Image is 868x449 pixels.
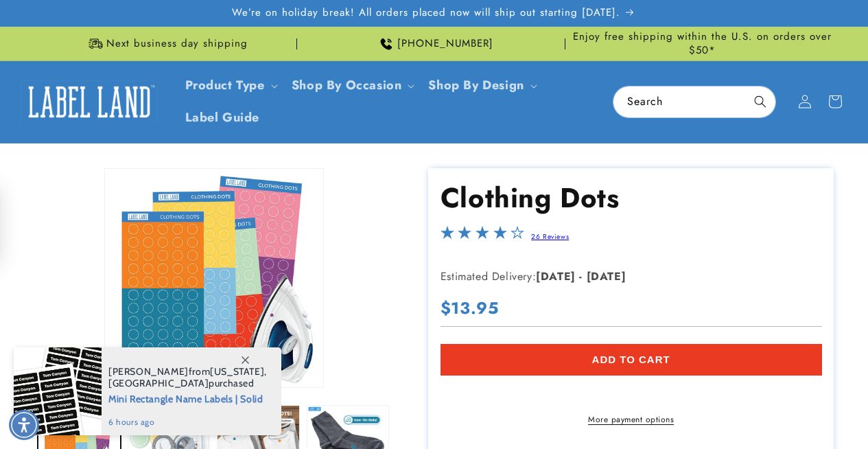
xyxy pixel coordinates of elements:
[292,78,402,93] span: Shop By Occasion
[441,344,822,376] button: Add to cart
[745,87,775,117] button: Search
[21,80,158,123] img: Label Land
[106,37,248,51] span: Next business day shipping
[9,410,39,440] div: Accessibility Menu
[441,180,822,216] h1: Clothing Dots
[34,27,297,60] div: Announcement
[587,268,626,284] strong: [DATE]
[283,69,421,102] summary: Shop By Occasion
[16,76,163,128] a: Label Land
[571,27,834,60] div: Announcement
[108,377,209,389] span: [GEOGRAPHIC_DATA]
[579,268,583,284] strong: -
[571,30,834,57] span: Enjoy free shipping within the U.S. on orders over $50*
[592,354,670,366] span: Add to cart
[177,69,283,102] summary: Product Type
[232,6,620,20] span: We’re on holiday break! All orders placed now will ship out starting [DATE].
[397,37,493,51] span: [PHONE_NUMBER]
[420,69,542,102] summary: Shop By Design
[441,229,524,245] span: 4.0-star overall rating
[303,27,565,60] div: Announcement
[185,76,265,94] a: Product Type
[108,366,267,389] span: from , purchased
[441,297,499,319] span: $13.95
[536,268,576,284] strong: [DATE]
[428,76,524,94] a: Shop By Design
[441,267,784,287] p: Estimated Delivery:
[108,365,189,378] span: [PERSON_NAME]
[177,102,268,134] a: Label Guide
[441,413,822,426] a: More payment options
[210,365,264,378] span: [US_STATE]
[531,231,569,242] a: 26 Reviews
[185,110,260,126] span: Label Guide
